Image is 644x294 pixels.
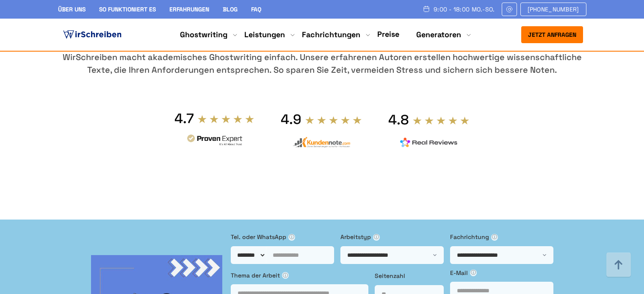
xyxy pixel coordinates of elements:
img: stars [412,116,470,125]
span: [PHONE_NUMBER] [528,6,579,13]
img: kundennote [293,137,350,148]
label: Seitenzahl [375,271,444,280]
label: E-Mail [450,268,553,278]
a: Generatoren [416,30,461,40]
span: ⓘ [373,234,380,241]
a: FAQ [251,5,261,13]
button: Jetzt anfragen [521,26,583,43]
label: Fachrichtung [450,232,553,242]
label: Tel. oder WhatsApp [231,232,334,242]
img: stars [305,115,362,125]
span: ⓘ [282,272,289,279]
div: WirSchreiben macht akademisches Ghostwriting einfach. Unsere erfahrenen Autoren erstellen hochwer... [58,51,586,76]
img: button top [606,253,631,278]
a: Fachrichtungen [302,30,360,40]
span: ⓘ [491,234,498,241]
img: logo ghostwriter-österreich [61,28,123,41]
span: ⓘ [470,269,477,276]
span: ⓘ [288,234,295,241]
a: Erfahrungen [169,5,209,13]
a: Über uns [58,5,86,13]
div: 4.9 [281,111,301,128]
a: Leistungen [244,30,285,40]
img: realreviews [400,137,458,148]
div: 4.7 [174,110,194,127]
a: Preise [377,29,399,39]
a: Ghostwriting [180,30,227,40]
div: 4.8 [388,111,409,128]
img: Schedule [423,5,430,12]
img: stars [197,114,255,124]
label: Thema der Arbeit [231,271,368,280]
a: [PHONE_NUMBER] [520,3,586,16]
label: Arbeitstyp [340,232,444,242]
span: 9:00 - 18:00 Mo.-So. [434,6,495,13]
a: Blog [223,5,238,13]
img: Email [506,6,513,13]
a: So funktioniert es [99,5,156,13]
